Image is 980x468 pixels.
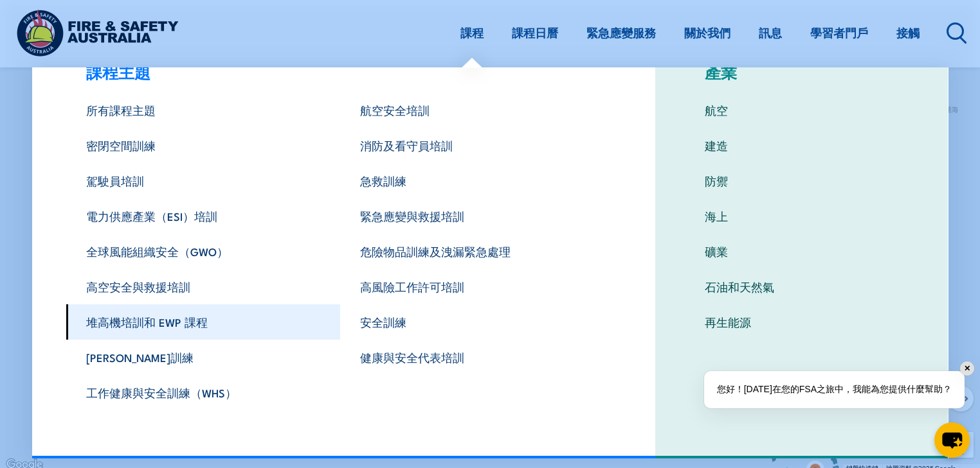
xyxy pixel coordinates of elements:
[360,137,453,153] font: 消防及看守員培訓
[810,24,868,41] font: 學習者門戶
[460,24,484,41] font: 課程
[360,279,464,295] font: 高風險工作許可培訓
[66,198,341,234] a: 電力供應產業（ESI）培訓
[460,16,484,50] a: 課程
[360,208,464,224] font: 緊急應變與救援培訓
[86,314,208,330] font: 堆高機培訓和 EWP 課程
[360,349,464,365] font: 健康與安全代表培訓
[705,102,728,118] font: 航空
[340,234,615,269] a: 危險物品訓練及洩漏緊急處理
[512,24,558,41] font: 課程日曆
[66,304,341,340] a: 堆高機培訓和 EWP 課程
[66,163,341,198] a: 駕駛員培訓
[340,92,615,128] a: 航空安全培訓
[512,16,558,50] a: 課程日曆
[685,269,918,304] a: 石油和天然氣
[340,163,615,198] a: 急救訓練
[340,198,615,234] a: 緊急應變與救援培訓
[685,198,918,234] a: 海上
[684,16,730,50] a: 關於我們
[66,375,341,410] a: 工作健康與安全訓練（WHS）
[685,92,918,128] a: 航空
[86,279,190,295] font: 高空安全與救援培訓
[586,16,656,50] a: 緊急應變服務
[685,163,918,198] a: 防禦
[810,16,868,50] a: 學習者門戶
[896,24,920,41] font: 接觸
[717,384,952,394] font: 您好！[DATE]在您的FSA之旅中，我能為您提供什麼幫助？
[934,422,970,458] button: 聊天按鈕
[360,173,406,189] font: 急救訓練
[705,173,728,189] font: 防禦
[66,340,341,375] a: [PERSON_NAME]訓練
[86,349,194,365] font: [PERSON_NAME]訓練
[360,243,511,259] font: 危險物品訓練及洩漏緊急處理
[340,269,615,304] a: 高風險工作許可培訓
[964,364,970,373] font: ✕
[685,234,918,269] a: 礦業
[759,16,782,50] a: 訊息
[705,208,728,224] font: 海上
[86,102,156,118] font: 所有課程主題
[340,128,615,163] a: 消防及看守員培訓
[360,314,406,330] font: 安全訓練
[705,137,728,153] font: 建造
[86,385,237,401] font: 工作健康與安全訓練（WHS）
[340,304,615,340] a: 安全訓練
[685,304,918,340] a: 再生能源
[759,24,782,41] font: 訊息
[705,60,737,83] font: 產業
[86,208,217,224] font: 電力供應產業（ESI）培訓
[66,128,341,163] a: 密閉空間訓練
[586,24,656,41] font: 緊急應變服務
[86,60,150,83] font: 課程主題
[86,243,228,259] font: 全球風能組織安全（GWO）
[705,279,774,295] font: 石油和天然氣
[705,314,751,330] font: 再生能源
[685,128,918,163] a: 建造
[340,340,615,375] a: 健康與安全代表培訓
[66,269,341,304] a: 高空安全與救援培訓
[896,16,920,50] a: 接觸
[86,137,156,153] font: 密閉空間訓練
[360,102,430,118] font: 航空安全培訓
[705,243,728,259] font: 礦業
[66,234,341,269] a: 全球風能組織安全（GWO）
[66,92,341,128] a: 所有課程主題
[684,24,730,41] font: 關於我們
[86,173,144,189] font: 駕駛員培訓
